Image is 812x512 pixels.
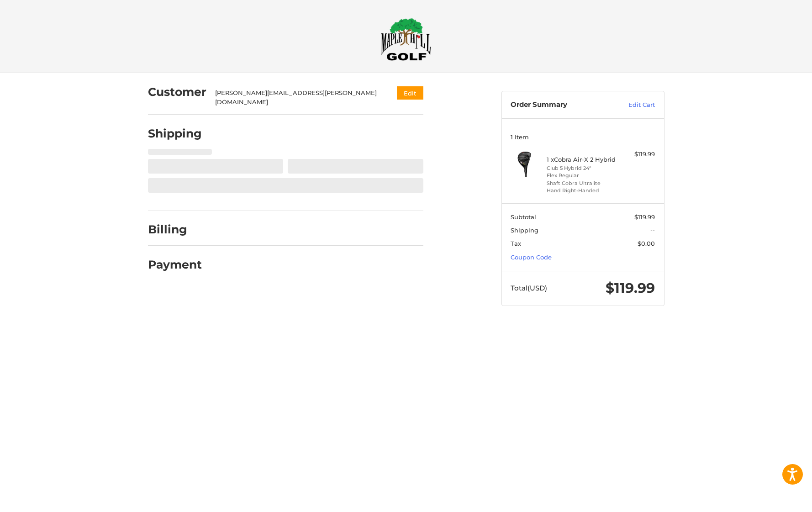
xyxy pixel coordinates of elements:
img: Maple Hill Golf [381,18,431,61]
li: Flex Regular [547,172,617,179]
span: $0.00 [638,240,655,247]
h3: 1 Item [511,133,655,141]
span: Shipping [511,227,538,234]
div: [PERSON_NAME][EMAIL_ADDRESS][PERSON_NAME][DOMAIN_NAME] [215,89,379,106]
span: $119.99 [634,213,655,221]
li: Hand Right-Handed [547,187,617,195]
h2: Payment [148,258,202,272]
li: Shaft Cobra Ultralite [547,179,617,187]
h2: Customer [148,85,206,99]
span: $119.99 [606,280,655,296]
h2: Billing [148,222,201,237]
h2: Shipping [148,127,202,141]
span: -- [650,227,655,234]
li: Club 5 Hybrid 24° [547,164,617,172]
span: Subtotal [511,213,536,221]
div: $119.99 [619,150,655,159]
h4: 1 x Cobra Air-X 2 Hybrid [547,156,617,163]
a: Edit Cart [609,100,655,110]
button: Edit [397,86,423,100]
h3: Order Summary [511,100,609,110]
iframe: Google Customer Reviews [737,487,812,512]
span: Tax [511,240,521,247]
span: Total (USD) [511,284,547,292]
a: Coupon Code [511,253,552,261]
